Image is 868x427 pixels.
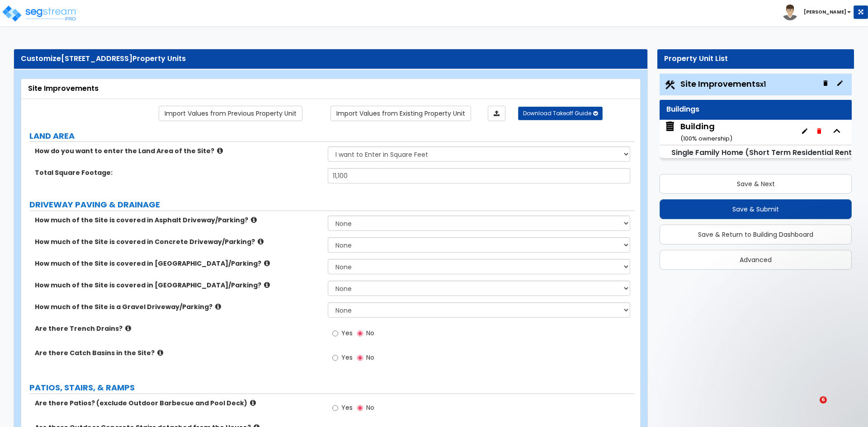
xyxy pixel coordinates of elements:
[217,147,223,154] i: click for more info!
[35,237,321,246] label: How much of the Site is covered in Concrete Driveway/Parking?
[264,282,270,288] i: click for more info!
[21,54,641,64] div: Customize Property Units
[29,199,635,211] label: DRIVEWAY PAVING & DRAINAGE
[35,259,321,268] label: How much of the Site is covered in [GEOGRAPHIC_DATA]/Parking?
[35,168,321,177] label: Total Square Footage:
[801,396,823,418] iframe: Intercom live chat
[35,146,321,155] label: How do you want to enter the Land Area of the Site?
[760,80,766,89] small: x1
[341,328,353,338] span: Yes
[820,396,827,404] span: 6
[35,348,321,357] label: Are there Catch Basins in the Site?
[664,121,676,132] img: building.svg
[35,302,321,311] label: How much of the Site is a Gravel Driveway/Parking?
[357,328,363,338] input: No
[157,349,163,356] i: click for more info!
[35,281,321,290] label: How much of the Site is covered in [GEOGRAPHIC_DATA]/Parking?
[357,353,363,363] input: No
[804,9,846,15] b: [PERSON_NAME]
[680,78,766,89] span: Site Improvements
[1,5,78,23] img: logo_pro_r.png
[488,106,505,121] a: Import the dynamic attributes value through Excel sheet
[28,84,633,94] div: Site Improvements
[660,199,852,219] button: Save & Submit
[61,53,132,64] span: [STREET_ADDRESS]
[664,121,732,144] span: Building
[664,79,676,91] img: Construction.png
[332,328,338,338] input: Yes
[782,5,798,20] img: avatar.png
[264,260,270,267] i: click for more info!
[251,216,257,223] i: click for more info!
[125,325,131,332] i: click for more info!
[258,238,264,245] i: click for more info!
[671,147,862,158] small: Single Family Home (Short Term Residential Rental)
[666,104,845,115] div: Buildings
[159,106,302,121] a: Import the dynamic attribute values from previous properties.
[215,303,221,310] i: click for more info!
[656,339,836,403] iframe: Intercom notifications message
[330,106,471,121] a: Import the dynamic attribute values from existing properties.
[660,250,852,270] button: Advanced
[660,174,852,194] button: Save & Next
[250,399,256,406] i: click for more info!
[366,353,374,362] span: No
[35,216,321,225] label: How much of the Site is covered in Asphalt Driveway/Parking?
[35,324,321,333] label: Are there Trench Drains?
[660,225,852,244] button: Save & Return to Building Dashboard
[29,382,635,394] label: PATIOS, STAIRS, & RAMPS
[341,403,353,412] span: Yes
[35,399,321,408] label: Are there Patios? (exclude Outdoor Barbecue and Pool Deck)
[366,403,374,412] span: No
[680,121,732,144] div: Building
[341,353,353,362] span: Yes
[664,54,847,64] div: Property Unit List
[332,353,338,363] input: Yes
[29,130,635,142] label: LAND AREA
[680,134,732,143] small: ( 100 % ownership)
[523,109,591,117] span: Download Takeoff Guide
[366,328,374,338] span: No
[332,403,338,413] input: Yes
[357,403,363,413] input: No
[518,107,603,120] button: Download Takeoff Guide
